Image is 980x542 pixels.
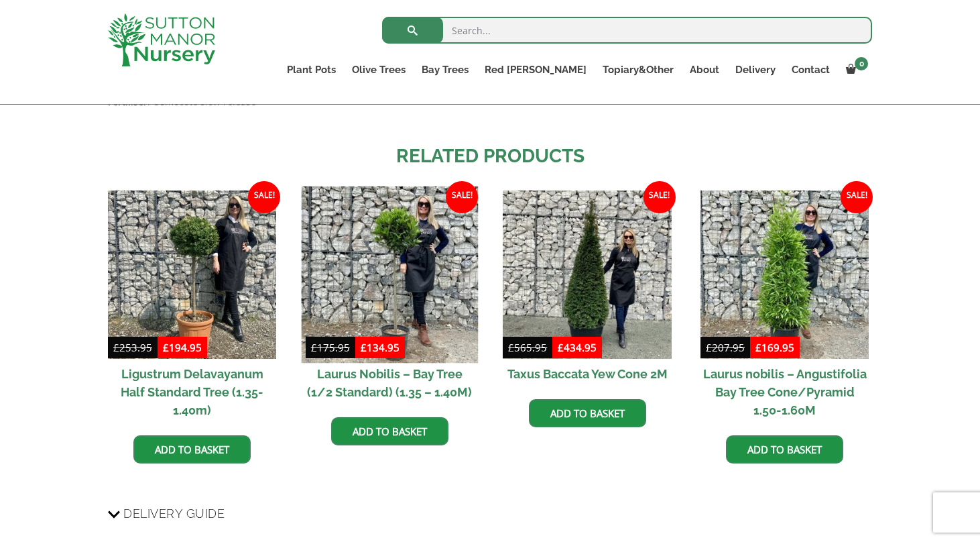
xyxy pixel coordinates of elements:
img: Laurus nobilis - Angustifolia Bay Tree Cone/Pyramid 1.50-1.60M [700,191,869,359]
h2: Taxus Baccata Yew Cone 2M [503,359,671,389]
bdi: 207.95 [706,341,745,354]
img: Ligustrum Delavayanum Half Standard Tree (1.35-1.40m) [108,191,276,359]
span: £ [311,341,317,354]
span: £ [508,341,514,354]
a: Sale! Taxus Baccata Yew Cone 2M [503,191,671,389]
a: Sale! Laurus Nobilis – Bay Tree (1/2 Standard) (1.35 – 1.40M) [306,191,474,407]
a: Delivery [727,60,784,79]
a: About [682,60,727,79]
bdi: 194.95 [163,341,202,354]
h2: Laurus Nobilis – Bay Tree (1/2 Standard) (1.35 – 1.40M) [306,359,474,407]
bdi: 434.95 [558,341,597,354]
span: £ [755,341,761,354]
h2: Related products [108,142,872,170]
img: logo [108,13,215,66]
a: Sale! Ligustrum Delavayanum Half Standard Tree (1.35-1.40m) [108,191,276,425]
h2: Ligustrum Delavayanum Half Standard Tree (1.35-1.40m) [108,359,276,425]
input: Search... [382,17,872,44]
span: £ [361,341,367,354]
a: Olive Trees [344,60,414,79]
span: Sale! [248,181,280,213]
a: Red [PERSON_NAME] [477,60,595,79]
h2: Laurus nobilis – Angustifolia Bay Tree Cone/Pyramid 1.50-1.60M [700,359,869,425]
span: Sale! [446,181,478,213]
a: Bay Trees [414,60,477,79]
span: Delivery Guide [123,501,225,526]
bdi: 565.95 [508,341,547,354]
a: Add to basket: “Ligustrum Delavayanum Half Standard Tree (1.35-1.40m)” [133,435,251,464]
a: 0 [838,60,872,79]
a: Plant Pots [279,60,344,79]
span: Sale! [841,181,873,213]
a: Topiary&Other [595,60,682,79]
span: £ [558,341,564,354]
img: Taxus Baccata Yew Cone 2M [503,191,671,359]
bdi: 169.95 [755,341,794,354]
a: Contact [784,60,838,79]
bdi: 134.95 [361,341,400,354]
span: £ [706,341,712,354]
span: £ [113,341,119,354]
strong: Fertiliser [108,95,147,108]
span: £ [163,341,169,354]
img: Laurus Nobilis - Bay Tree (1/2 Standard) (1.35 - 1.40M) [301,186,478,364]
span: Sale! [644,181,676,213]
span: 0 [855,57,868,70]
a: Add to basket: “Laurus nobilis - Angustifolia Bay Tree Cone/Pyramid 1.50-1.60M” [726,435,843,464]
a: Add to basket: “Taxus Baccata Yew Cone 2M” [529,399,646,427]
a: Add to basket: “Laurus Nobilis - Bay Tree (1/2 Standard) (1.35 - 1.40M)” [331,417,448,445]
bdi: 253.95 [113,341,152,354]
a: Sale! Laurus nobilis – Angustifolia Bay Tree Cone/Pyramid 1.50-1.60M [700,191,869,425]
bdi: 175.95 [311,341,350,354]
